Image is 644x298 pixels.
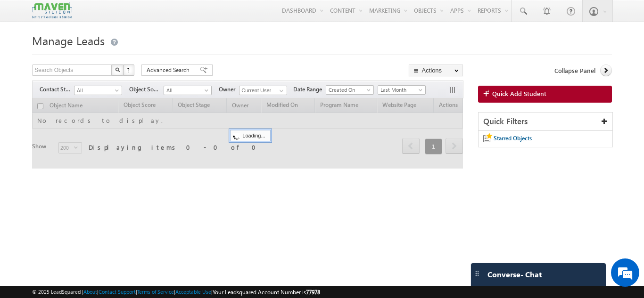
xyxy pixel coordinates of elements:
a: Contact Support [99,289,136,295]
a: All [164,86,212,95]
a: Quick Add Student [478,86,612,103]
span: Starred Objects [494,135,532,142]
div: Quick Filters [479,113,612,131]
span: Date Range [293,85,326,94]
a: Acceptable Use [175,289,211,295]
a: About [83,289,97,295]
a: Show All Items [274,86,286,96]
span: © 2025 LeadSquared | | | | | [32,288,320,297]
input: Type to Search [239,86,287,95]
span: Owner [219,85,239,94]
span: Quick Add Student [492,89,546,98]
a: Last Month [378,85,426,95]
span: ? [127,66,131,74]
span: Manage Leads [32,33,105,48]
img: carter-drag [473,270,481,277]
button: ? [123,64,134,76]
img: Custom Logo [32,2,72,19]
img: Search [115,67,120,72]
span: Your Leadsquared Account Number is [213,289,320,296]
span: All [164,86,209,95]
span: Converse - Chat [487,270,542,279]
span: Advanced Search [147,66,192,74]
span: 77978 [306,289,320,296]
a: Terms of Service [137,289,174,295]
div: Loading... [230,130,270,141]
span: Created On [326,86,371,94]
span: Object Source [129,85,164,94]
span: Contact Stage [40,85,74,94]
button: Actions [409,64,463,76]
span: Last Month [378,86,423,94]
a: Created On [326,85,374,95]
span: All [74,86,119,95]
a: All [74,86,122,95]
span: Collapse Panel [554,66,595,75]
